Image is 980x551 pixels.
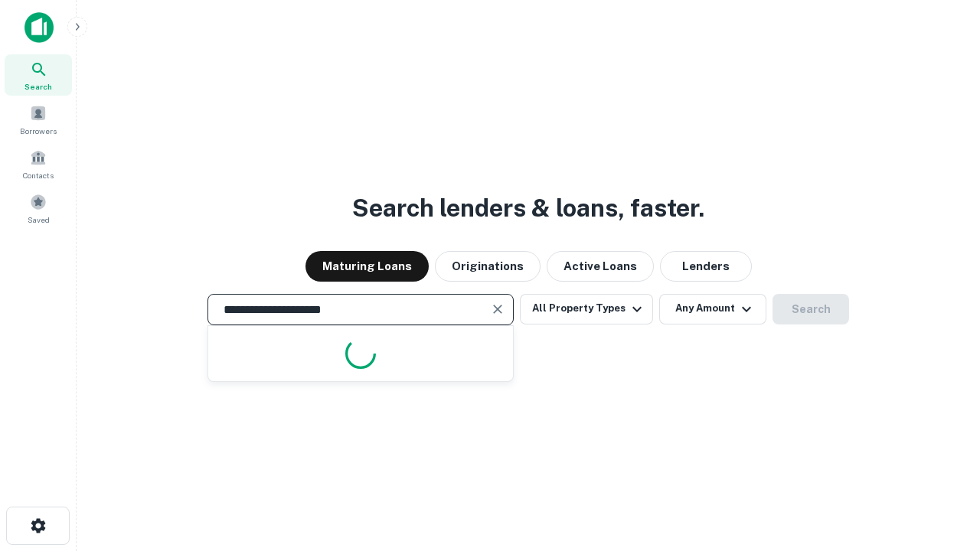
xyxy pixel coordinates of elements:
[5,143,72,184] a: Contacts
[487,298,508,320] button: Clear
[24,12,54,43] img: capitalize-icon.png
[5,187,72,229] a: Saved
[352,190,704,227] h3: Search lenders & loans, faster.
[23,169,54,181] span: Contacts
[520,294,653,324] button: All Property Types
[20,125,57,137] span: Borrowers
[5,54,72,96] a: Search
[547,251,654,282] button: Active Loans
[305,251,429,282] button: Maturing Loans
[660,251,752,282] button: Lenders
[435,251,541,282] button: Originations
[24,80,52,93] span: Search
[28,214,50,226] span: Saved
[903,429,980,502] iframe: Chat Widget
[5,99,72,140] a: Borrowers
[659,294,766,324] button: Any Amount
